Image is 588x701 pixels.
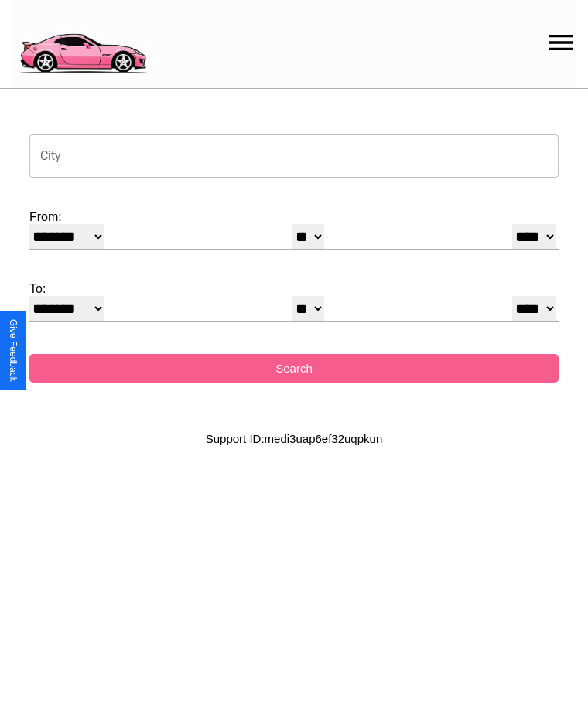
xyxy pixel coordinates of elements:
img: logo [12,8,153,77]
p: Support ID: medi3uap6ef32uqpkun [206,428,383,449]
button: Search [29,354,559,383]
label: To: [29,282,559,296]
label: From: [29,210,559,224]
div: Give Feedback [8,319,19,382]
